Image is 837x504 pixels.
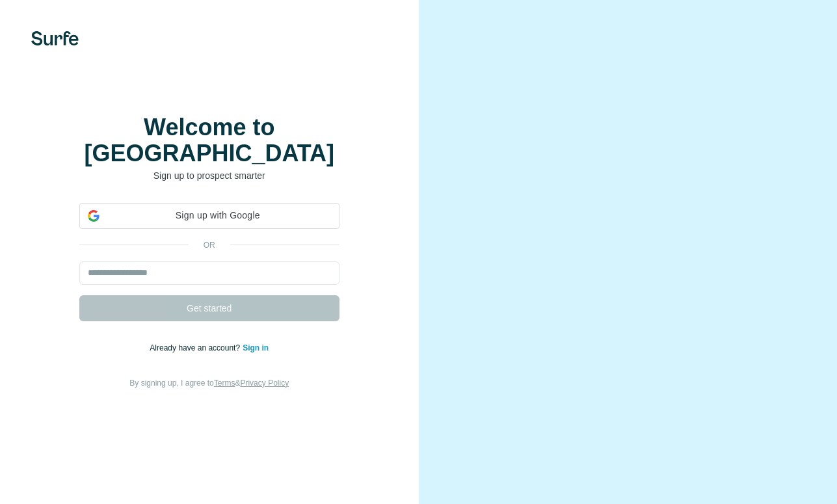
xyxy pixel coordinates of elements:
a: Privacy Policy [240,378,289,388]
span: Sign up with Google [105,209,331,222]
span: By signing up, I agree to & [129,378,289,388]
div: Sign up with Google [79,203,339,229]
iframe: Sign in with Google Button [73,228,346,256]
a: Sign in [243,343,269,352]
p: Sign up to prospect smarter [79,169,339,182]
h1: Welcome to [GEOGRAPHIC_DATA] [79,114,339,166]
img: Surfe's logo [31,31,79,46]
a: Terms [214,378,235,388]
span: Already have an account? [150,343,243,352]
